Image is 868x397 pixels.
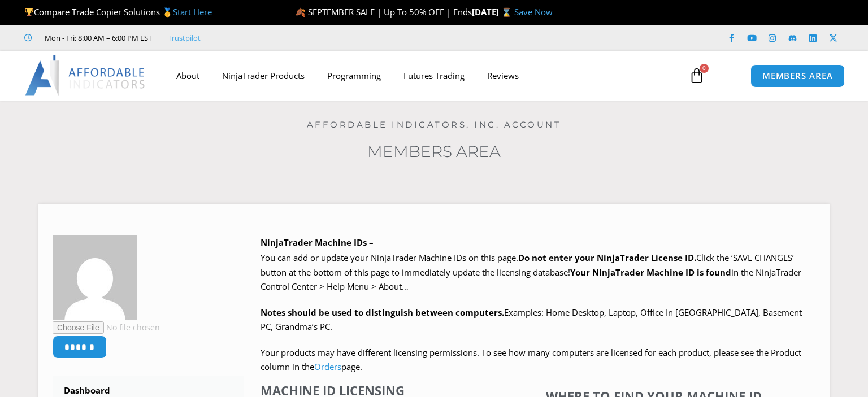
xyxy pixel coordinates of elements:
a: Trustpilot [168,31,201,45]
span: Click the ‘SAVE CHANGES’ button at the bottom of this page to immediately update the licensing da... [261,252,801,292]
span: Compare Trade Copier Solutions 🥇 [24,6,212,18]
b: Do not enter your NinjaTrader License ID. [518,252,696,263]
a: MEMBERS AREA [750,64,845,88]
a: Affordable Indicators, Inc. Account [307,119,562,130]
a: Programming [316,63,392,89]
span: Examples: Home Desktop, Laptop, Office In [GEOGRAPHIC_DATA], Basement PC, Grandma’s PC. [261,307,802,333]
strong: [DATE] ⌛ [472,6,514,18]
a: Start Here [173,6,212,18]
a: NinjaTrader Products [211,63,316,89]
strong: Notes should be used to distinguish between computers. [261,307,504,318]
strong: Your NinjaTrader Machine ID is found [570,267,731,278]
nav: Menu [165,63,678,89]
a: About [165,63,211,89]
span: 0 [700,64,709,73]
img: 3e961ded3c57598c38b75bad42f30339efeb9c3e633a926747af0a11817a7dee [53,235,137,320]
span: 🍂 SEPTEMBER SALE | Up To 50% OFF | Ends [295,6,472,18]
a: 0 [672,59,722,92]
a: Futures Trading [392,63,476,89]
span: You can add or update your NinjaTrader Machine IDs on this page. [261,252,518,263]
img: 🏆 [25,8,33,16]
b: NinjaTrader Machine IDs – [261,237,374,248]
span: Your products may have different licensing permissions. To see how many computers are licensed fo... [261,347,801,373]
img: LogoAI | Affordable Indicators – NinjaTrader [25,55,146,96]
span: MEMBERS AREA [762,72,833,80]
a: Members Area [367,142,501,161]
a: Save Now [514,6,553,18]
a: Orders [314,361,341,372]
span: Mon - Fri: 8:00 AM – 6:00 PM EST [42,31,152,45]
a: Reviews [476,63,530,89]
